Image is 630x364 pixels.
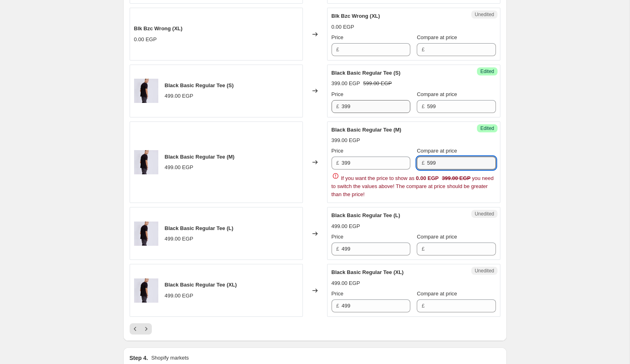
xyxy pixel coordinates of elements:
[130,323,141,335] button: Previous
[141,323,152,335] button: Next
[134,222,158,246] img: black-basic-regular-tee-basic-regular-tee-in-your-shoe-154925_80x.jpg
[332,234,344,240] span: Price
[417,34,457,40] span: Compare at price
[422,246,424,252] span: £
[417,148,457,154] span: Compare at price
[480,68,494,75] span: Edited
[422,103,424,109] span: £
[422,303,424,309] span: £
[363,80,392,86] span: 599.00 EGP
[165,164,193,170] span: 499.00 EGP
[332,137,360,143] span: 399.00 EGP
[332,91,344,97] span: Price
[417,91,457,97] span: Compare at price
[332,175,494,197] span: If you want the price to show as you need to switch the values above! The compare at price should...
[332,34,344,40] span: Price
[134,79,158,103] img: black-basic-regular-tee-basic-regular-tee-in-your-shoe-154925_80x.jpg
[336,160,339,166] span: £
[134,278,158,303] img: black-basic-regular-tee-basic-regular-tee-in-your-shoe-154925_80x.jpg
[332,70,401,76] span: Black Basic Regular Tee (S)
[332,291,344,297] span: Price
[336,103,339,109] span: £
[475,268,494,274] span: Unedited
[165,93,193,99] span: 499.00 EGP
[336,46,339,52] span: £
[134,25,183,31] span: Blk Bzc Wrong (XL)
[130,354,148,362] h2: Step 4.
[332,127,401,133] span: Black Basic Regular Tee (M)
[151,354,189,362] p: Shopify markets
[165,154,235,160] span: Black Basic Regular Tee (M)
[332,24,354,30] span: 0.00 EGP
[422,160,424,166] span: £
[332,13,380,19] span: Blk Bzc Wrong (XL)
[165,225,233,231] span: Black Basic Regular Tee (L)
[417,234,457,240] span: Compare at price
[134,150,158,174] img: black-basic-regular-tee-basic-regular-tee-in-your-shoe-154925_80x.jpg
[336,303,339,309] span: £
[332,212,400,218] span: Black Basic Regular Tee (L)
[416,175,439,181] span: 0.00 EGP
[336,246,339,252] span: £
[480,125,494,132] span: Edited
[475,211,494,217] span: Unedited
[165,293,193,299] span: 499.00 EGP
[417,291,457,297] span: Compare at price
[332,269,404,275] span: Black Basic Regular Tee (XL)
[134,36,157,42] span: 0.00 EGP
[332,80,360,86] span: 399.00 EGP
[475,11,494,18] span: Unedited
[332,223,360,229] span: 499.00 EGP
[332,280,360,286] span: 499.00 EGP
[165,82,234,88] span: Black Basic Regular Tee (S)
[442,175,470,181] span: 399.00 EGP
[165,236,193,242] span: 499.00 EGP
[130,323,152,335] nav: Pagination
[165,282,237,288] span: Black Basic Regular Tee (XL)
[422,46,424,52] span: £
[332,148,344,154] span: Price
